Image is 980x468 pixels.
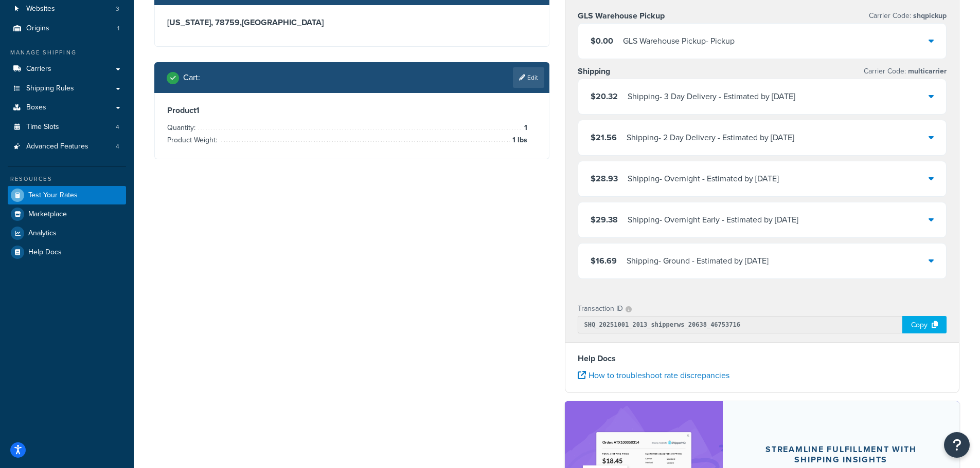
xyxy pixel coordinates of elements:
[8,137,126,156] a: Advanced Features4
[28,248,62,257] span: Help Docs
[26,123,59,132] span: Time Slots
[628,89,795,104] div: Shipping - 3 Day Delivery - Estimated by [DATE]
[8,60,126,79] a: Carriers
[116,5,119,13] span: 3
[8,19,126,38] li: Origins
[8,19,126,38] a: Origins1
[26,142,88,151] span: Advanced Features
[623,34,735,48] div: GLS Warehouse Pickup - Pickup
[902,316,947,333] div: Copy
[628,172,779,186] div: Shipping - Overnight - Estimated by [DATE]
[906,66,947,77] span: multicarrier
[578,11,665,21] h3: GLS Warehouse Pickup
[28,191,78,200] span: Test Your Rates
[167,105,537,116] h3: Product 1
[116,142,119,151] span: 4
[578,302,623,316] p: Transaction ID
[8,205,126,223] a: Marketplace
[8,98,126,117] a: Boxes
[591,255,617,267] span: $16.69
[627,130,794,145] div: Shipping - 2 Day Delivery - Estimated by [DATE]
[510,134,527,146] span: 1 lbs
[8,48,126,57] div: Manage Shipping
[8,186,126,204] a: Test Your Rates
[591,173,618,184] span: $28.93
[864,64,947,79] p: Carrier Code:
[578,369,729,381] a: How to troubleshoot rate discrepancies
[26,5,55,13] span: Websites
[28,210,67,219] span: Marketplace
[8,137,126,156] li: Advanced Features
[8,243,126,261] a: Help Docs
[513,67,544,88] a: Edit
[627,254,769,268] div: Shipping - Ground - Estimated by [DATE]
[578,352,947,365] h4: Help Docs
[522,122,527,134] span: 1
[747,444,935,465] div: Streamline Fulfillment with Shipping Insights
[117,24,119,33] span: 1
[183,73,200,82] h2: Cart :
[8,224,126,242] a: Analytics
[591,214,618,226] span: $29.38
[911,10,947,21] span: shqpickup
[26,103,46,112] span: Boxes
[167,135,220,145] span: Product Weight:
[167,122,198,133] span: Quantity:
[28,229,57,238] span: Analytics
[167,17,537,28] h3: [US_STATE], 78759 , [GEOGRAPHIC_DATA]
[591,132,617,143] span: $21.56
[26,84,74,93] span: Shipping Rules
[26,24,49,33] span: Origins
[944,432,970,458] button: Open Resource Center
[8,175,126,183] div: Resources
[591,35,613,47] span: $0.00
[26,65,51,73] span: Carriers
[8,118,126,137] a: Time Slots4
[869,9,947,23] p: Carrier Code:
[116,123,119,132] span: 4
[578,66,610,77] h3: Shipping
[8,79,126,98] a: Shipping Rules
[591,90,618,102] span: $20.32
[8,118,126,137] li: Time Slots
[628,213,798,227] div: Shipping - Overnight Early - Estimated by [DATE]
